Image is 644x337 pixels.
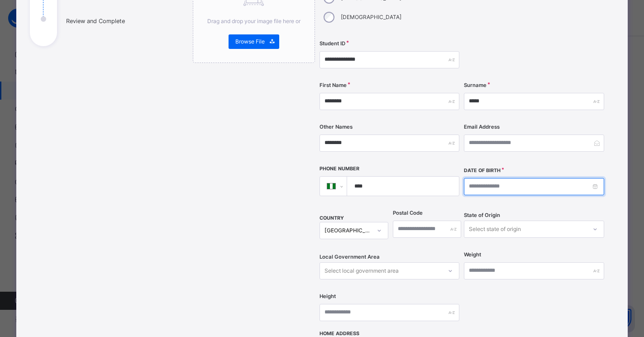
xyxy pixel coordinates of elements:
[469,221,521,238] div: Select state of origin
[464,167,501,174] label: Date of Birth
[464,251,481,259] label: Weight
[320,40,345,48] label: Student ID
[464,123,500,131] label: Email Address
[320,123,353,131] label: Other Names
[320,82,347,89] label: First Name
[235,38,265,46] span: Browse File
[320,165,359,173] label: Phone Number
[320,253,380,261] span: Local Government Area
[324,262,399,279] div: Select local government area
[464,82,487,89] label: Surname
[207,18,301,24] span: Drag and drop your image file here or
[464,212,500,219] span: State of Origin
[393,209,423,217] label: Postal Code
[320,293,336,300] label: Height
[324,226,372,235] div: [GEOGRAPHIC_DATA]
[320,215,344,221] span: COUNTRY
[341,13,401,21] label: [DEMOGRAPHIC_DATA]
